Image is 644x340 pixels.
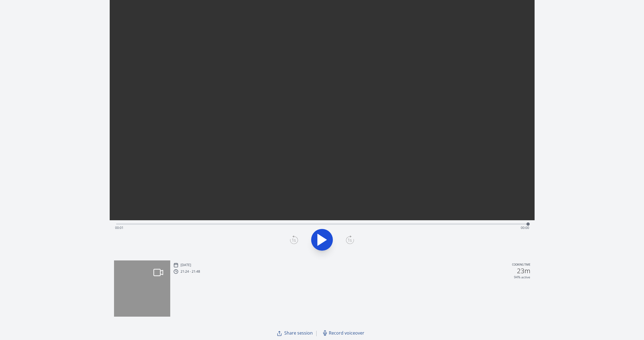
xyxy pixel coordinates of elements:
h2: 23m [517,267,530,274]
span: 00:01 [115,225,124,230]
img: cooking_session-e4a1c59f05e026aaf9a154aca955207d6cb7b115375d67f88c5998a70a46a338.png [114,260,170,317]
p: 21:24 - 21:48 [181,269,200,274]
a: Record voiceover [320,328,368,338]
p: [DATE] [181,263,191,267]
span: Share session [284,330,313,336]
p: Cooking time [512,263,530,267]
span: 00:00 [521,225,529,230]
span: Record voiceover [329,330,364,336]
span: | [315,329,318,337]
p: 94% active [514,275,530,279]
